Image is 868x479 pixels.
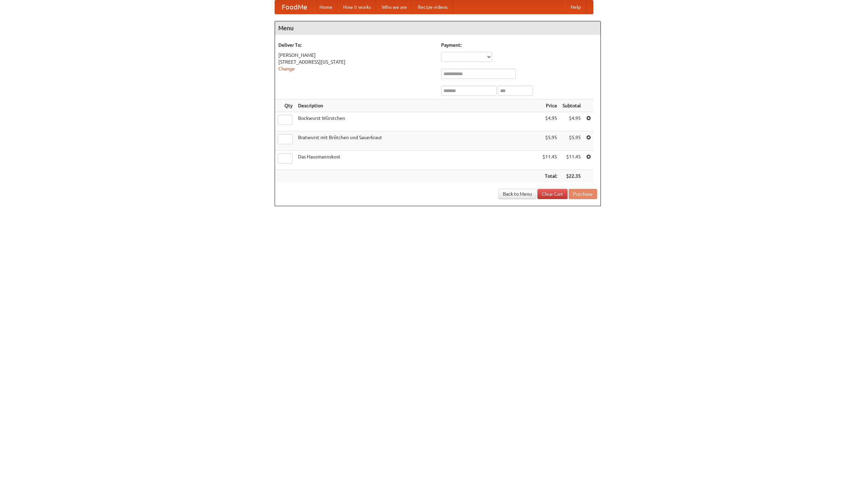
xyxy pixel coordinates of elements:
[540,112,560,131] td: $4.95
[275,0,314,14] a: FoodMe
[560,170,584,182] th: $22.35
[295,131,540,151] td: Bratwurst mit Brötchen und Sauerkraut
[569,189,597,199] button: Purchase
[278,52,434,59] div: [PERSON_NAME]
[560,100,584,112] th: Subtotal
[295,151,540,170] td: Das Hausmannskost
[278,66,295,71] a: Change
[560,131,584,151] td: $5.95
[441,42,597,48] h5: Payment:
[338,0,376,14] a: How it works
[295,112,540,131] td: Bockwurst Würstchen
[540,151,560,170] td: $11.45
[275,100,295,112] th: Qty
[412,0,453,14] a: Recipe videos
[540,100,560,112] th: Price
[278,42,434,48] h5: Deliver To:
[376,0,412,14] a: Who we are
[560,151,584,170] td: $11.45
[537,189,568,199] a: Clear Cart
[540,131,560,151] td: $5.95
[498,189,536,199] a: Back to Menu
[540,170,560,182] th: Total:
[314,0,338,14] a: Home
[278,59,434,65] div: [STREET_ADDRESS][US_STATE]
[565,0,586,14] a: Help
[295,100,540,112] th: Description
[275,21,600,35] h4: Menu
[560,112,584,131] td: $4.95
